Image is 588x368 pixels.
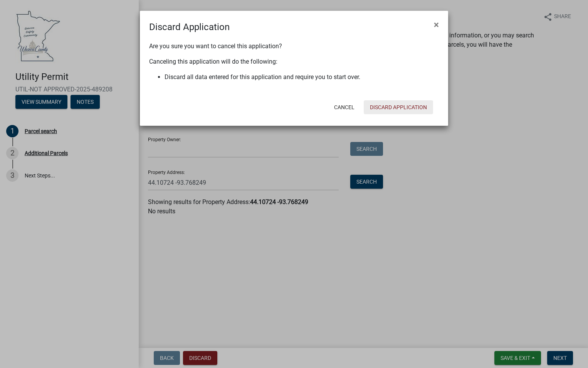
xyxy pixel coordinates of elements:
[428,14,445,35] button: Close
[165,73,439,82] li: Discard all data entered for this application and require you to start over.
[149,42,439,51] p: Are you sure you want to cancel this application?
[149,20,230,34] h4: Discard Application
[328,100,361,114] button: Cancel
[364,100,433,114] button: Discard Application
[149,57,439,66] p: Canceling this application will do the following:
[434,19,439,30] span: ×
